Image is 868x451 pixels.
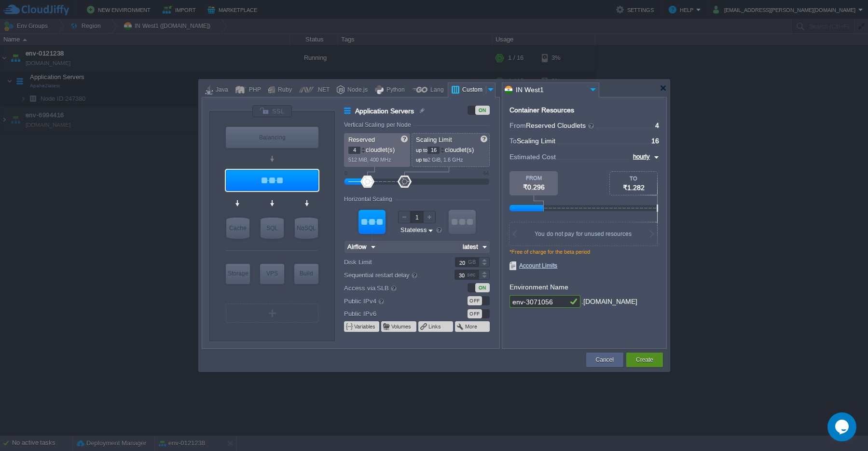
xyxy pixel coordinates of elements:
[475,106,490,115] div: ON
[827,412,858,441] iframe: chat widget
[468,258,478,267] div: GB
[517,137,555,145] span: Scaling Limit
[459,83,486,97] div: Custom
[655,122,659,129] span: 4
[295,218,318,239] div: NoSQL
[610,176,657,181] div: TO
[344,283,442,293] label: Access via SLB
[260,264,284,284] div: Elastic VPS
[416,136,452,143] span: Scaling Limit
[348,157,391,163] span: 512 MiB, 400 MHz
[636,355,653,365] button: Create
[261,218,284,239] div: SQL Databases
[384,83,405,97] div: Python
[510,137,517,145] span: To
[510,151,556,162] span: Estimated Cost
[510,122,526,129] span: From
[344,196,395,203] div: Horizontal Scaling
[416,144,486,154] p: cloudlet(s)
[427,157,463,163] span: 2 GiB, 1.6 GHz
[416,147,427,153] span: up to
[391,323,412,330] button: Volumes
[483,170,489,176] div: 64
[416,157,427,163] span: up to
[246,83,261,97] div: PHP
[475,283,490,292] div: ON
[510,249,659,261] div: *Free of charge for the beta period
[344,257,442,267] label: Disk Limit
[295,218,318,239] div: NoSQL Databases
[348,136,375,143] span: Reserved
[213,83,228,97] div: Java
[294,264,318,283] div: Build
[226,303,318,323] div: Create New Layer
[344,309,442,319] label: Public IPv6
[651,137,659,145] span: 16
[344,270,442,280] label: Sequential restart delay
[596,355,614,365] button: Cancel
[226,264,250,284] div: Storage Containers
[510,175,558,181] div: FROM
[465,323,478,330] button: More
[314,83,330,97] div: .NET
[510,107,574,114] div: Container Resources
[226,218,249,239] div: Cache
[226,127,318,148] div: Balancing
[468,309,482,318] div: OFF
[261,218,284,239] div: SQL
[226,127,318,148] div: Load Balancer
[344,83,368,97] div: Node.js
[344,296,442,306] label: Public IPv4
[294,264,318,284] div: Build Node
[344,170,347,176] div: 0
[523,183,545,191] span: ₹0.296
[467,270,478,279] div: sec
[226,170,318,191] div: Application Servers
[226,264,250,283] div: Storage
[581,295,637,308] div: .[DOMAIN_NAME]
[427,83,444,97] div: Lang
[623,184,645,191] span: ₹1.282
[354,323,376,330] button: Variables
[260,264,284,283] div: VPS
[468,296,482,305] div: OFF
[344,122,413,128] div: Vertical Scaling per Node
[428,323,442,330] button: Links
[348,144,407,154] p: cloudlet(s)
[510,283,568,291] label: Environment Name
[275,83,292,97] div: Ruby
[526,122,595,129] span: Reserved Cloudlets
[510,261,557,270] span: Account Limits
